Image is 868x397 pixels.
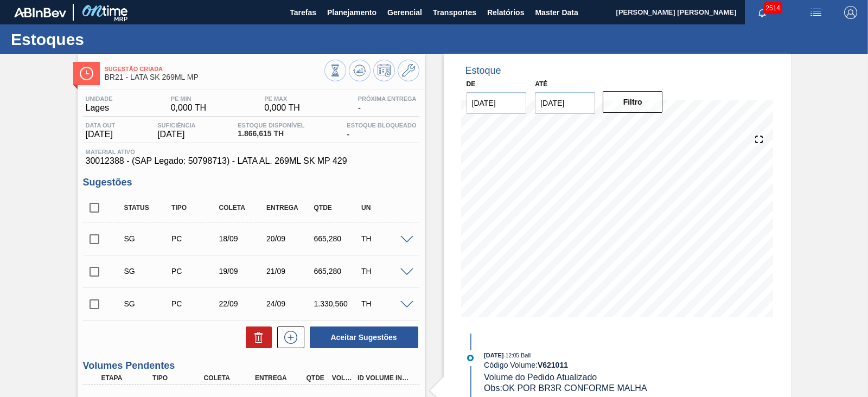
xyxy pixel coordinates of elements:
[169,204,221,212] div: Tipo
[324,60,346,81] button: Visão Geral dos Estoques
[535,92,595,114] input: dd/mm/yyyy
[216,299,269,308] div: 22/09/2025
[398,60,419,81] button: Ir ao Master Data / Geral
[467,92,527,114] input: dd/mm/yyyy
[484,352,503,358] span: [DATE]
[83,177,419,188] h3: Sugestões
[216,267,269,276] div: 19/09/2025
[347,122,416,129] span: Estoque Bloqueado
[304,374,330,382] div: Qtde
[169,234,221,243] div: Pedido de Compra
[264,204,316,212] div: Entrega
[216,234,269,243] div: 18/09/2025
[373,60,395,81] button: Programar Estoque
[311,299,363,308] div: 1.330,560
[844,6,857,19] img: Logout
[105,66,324,72] span: Sugestão Criada
[86,122,116,129] span: Data out
[171,103,207,113] span: 0,000 TH
[487,6,524,19] span: Relatórios
[603,91,663,113] button: Filtro
[763,2,782,14] span: 2514
[264,103,300,113] span: 0,000 TH
[484,361,742,369] div: Código Volume:
[238,122,304,129] span: Estoque Disponível
[484,373,597,382] span: Volume do Pedido Atualizado
[264,267,316,276] div: 21/09/2025
[86,149,417,155] span: Material ativo
[349,60,371,81] button: Atualizar Gráfico
[105,73,324,81] span: BR21 - LATA SK 269ML MP
[99,374,155,382] div: Etapa
[264,95,300,102] span: PE MAX
[465,65,501,76] div: Estoque
[358,95,417,102] span: Próxima Entrega
[538,361,568,369] strong: V 621011
[122,204,174,212] div: Status
[311,267,363,276] div: 665,280
[157,122,195,129] span: Suficiência
[169,299,221,308] div: Pedido de Compra
[150,374,206,382] div: Tipo
[355,374,411,382] div: Id Volume Interno
[171,95,207,102] span: PE MIN
[535,6,578,19] span: Master Data
[327,6,376,19] span: Planejamento
[504,353,519,358] span: - 12:05
[359,267,411,276] div: TH
[355,95,419,113] div: -
[272,326,304,348] div: Nova sugestão
[252,374,309,382] div: Entrega
[809,6,822,19] img: userActions
[122,267,174,276] div: Sugestão Criada
[201,374,258,382] div: Coleta
[216,204,269,212] div: Coleta
[11,33,203,46] h1: Estoques
[310,326,418,348] button: Aceitar Sugestões
[344,122,419,139] div: -
[359,204,411,212] div: UN
[80,67,93,80] img: Ícone
[329,374,355,382] div: Volume Portal
[359,234,411,243] div: TH
[535,80,547,88] label: Até
[122,299,174,308] div: Sugestão Criada
[238,130,304,138] span: 1.866,615 TH
[169,267,221,276] div: Pedido de Compra
[86,130,116,139] span: [DATE]
[290,6,316,19] span: Tarefas
[240,326,272,348] div: Excluir Sugestões
[484,383,647,393] span: Obs: OK POR BR3R CONFORME MALHA
[311,234,363,243] div: 665,280
[467,80,476,88] label: De
[304,325,419,349] div: Aceitar Sugestões
[157,130,195,139] span: [DATE]
[387,6,422,19] span: Gerencial
[467,355,474,361] img: atual
[86,95,113,102] span: Unidade
[122,234,174,243] div: Sugestão Criada
[519,352,531,358] span: : Ball
[83,360,419,372] h3: Volumes Pendentes
[264,234,316,243] div: 20/09/2025
[359,299,411,308] div: TH
[433,6,476,19] span: Transportes
[86,103,113,113] span: Lages
[14,8,66,17] img: TNhmsLtSVTkK8tSr43FrP2fwEKptu5GPRR3wAAAABJRU5ErkJggg==
[264,299,316,308] div: 24/09/2025
[745,5,780,20] button: Notificações
[86,156,417,166] span: 30012388 - (SAP Legado: 50798713) - LATA AL. 269ML SK MP 429
[311,204,363,212] div: Qtde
